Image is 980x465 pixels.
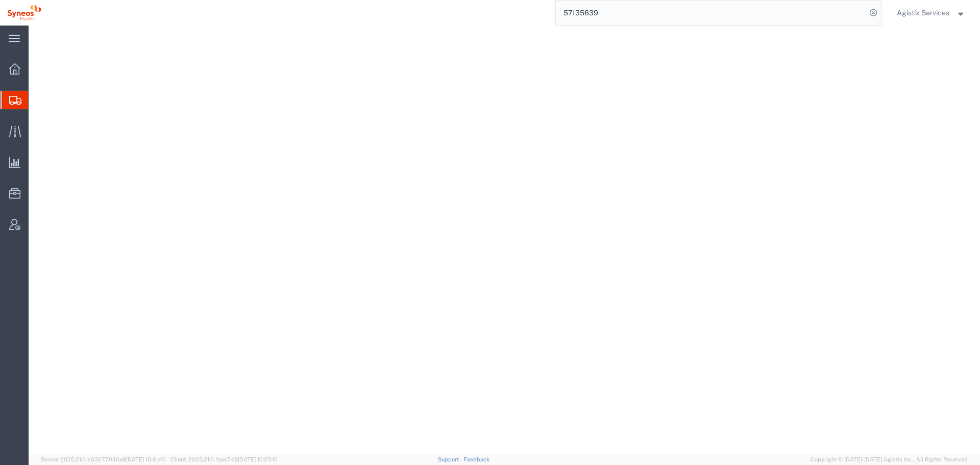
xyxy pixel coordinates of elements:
[438,456,463,462] a: Support
[556,1,866,25] input: Search for shipment number, reference number
[811,455,968,464] span: Copyright © [DATE]-[DATE] Agistix Inc., All Rights Reserved
[896,7,966,19] button: Agistix Services
[29,26,980,454] iframe: FS Legacy Container
[897,7,949,18] span: Agistix Services
[41,456,166,462] span: Server: 2025.21.0-c63077040a8
[126,456,166,462] span: [DATE] 10:41:40
[463,456,489,462] a: Feedback
[7,5,41,20] img: logo
[238,456,278,462] span: [DATE] 10:25:10
[170,456,278,462] span: Client: 2025.21.0-faee749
